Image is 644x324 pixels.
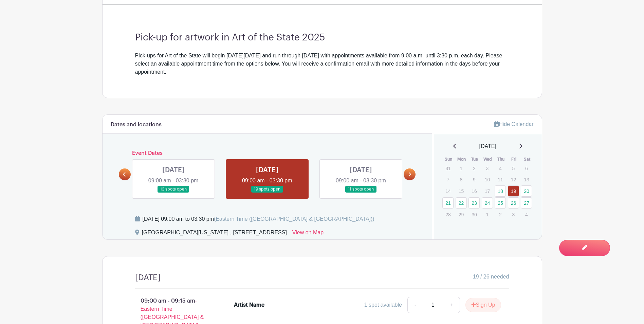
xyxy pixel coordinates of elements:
a: 22 [456,197,467,209]
p: 14 [442,186,454,196]
p: 7 [442,174,454,185]
a: 18 [495,185,506,197]
p: 3 [508,209,519,220]
h3: Pick-up for artwork in Art of the State 2025 [135,32,509,43]
p: 1 [482,209,493,220]
p: 4 [495,163,506,174]
p: 2 [495,209,506,220]
p: 13 [521,174,532,185]
p: 5 [508,163,519,174]
p: 10 [482,174,493,185]
p: 9 [468,174,480,185]
p: 11 [495,174,506,185]
p: 28 [442,209,454,220]
p: 15 [456,186,467,196]
p: 8 [456,174,467,185]
p: 16 [468,186,480,196]
th: Mon [455,156,468,163]
div: Pick-ups for Art of the State will begin [DATE][DATE] and run through [DATE] with appointments av... [135,52,509,76]
span: [DATE] [479,142,496,150]
p: 4 [521,209,532,220]
div: [DATE] 09:00 am to 03:30 pm [143,215,374,223]
th: Sat [520,156,534,163]
th: Thu [494,156,508,163]
h6: Event Dates [131,150,404,157]
a: 19 [508,185,519,197]
p: 30 [468,209,480,220]
p: 1 [456,163,467,174]
div: Artist Name [234,301,264,309]
p: 31 [442,163,454,174]
th: Sun [442,156,455,163]
a: - [407,297,423,313]
a: 27 [521,197,532,209]
th: Wed [481,156,495,163]
a: View on Map [292,229,324,239]
a: Hide Calendar [494,121,533,127]
p: 3 [482,163,493,174]
a: + [443,297,460,313]
button: Sign Up [465,298,501,312]
a: 24 [482,197,493,209]
p: 2 [468,163,480,174]
p: 6 [521,163,532,174]
a: 26 [508,197,519,209]
p: 12 [508,174,519,185]
span: (Eastern Time ([GEOGRAPHIC_DATA] & [GEOGRAPHIC_DATA])) [214,216,374,222]
h6: Dates and locations [111,122,162,128]
th: Fri [508,156,521,163]
th: Tue [468,156,481,163]
div: [GEOGRAPHIC_DATA][US_STATE] , [STREET_ADDRESS] [142,229,287,239]
a: 21 [442,197,454,209]
div: 1 spot available [364,301,402,309]
a: 25 [495,197,506,209]
p: 29 [456,209,467,220]
h4: [DATE] [135,273,161,283]
a: 20 [521,185,532,197]
a: 23 [468,197,480,209]
p: 17 [482,186,493,196]
span: 19 / 26 needed [473,273,509,281]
